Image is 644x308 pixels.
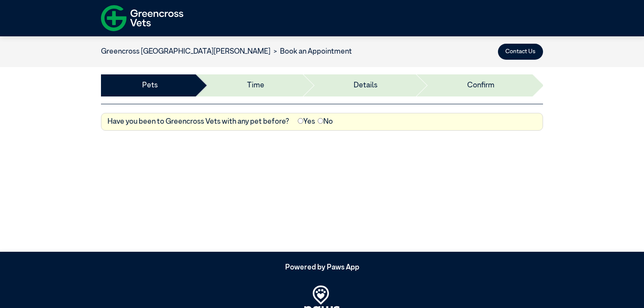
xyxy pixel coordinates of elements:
img: f-logo [101,2,183,34]
button: Contact Us [498,44,543,60]
a: Pets [142,80,158,91]
a: Greencross [GEOGRAPHIC_DATA][PERSON_NAME] [101,48,270,55]
nav: breadcrumb [101,46,352,58]
label: Have you been to Greencross Vets with any pet before? [107,116,289,128]
input: No [318,118,323,124]
li: Book an Appointment [270,46,352,58]
label: No [318,116,333,128]
input: Yes [298,118,303,124]
label: Yes [298,116,315,128]
h5: Powered by Paws App [101,263,543,272]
